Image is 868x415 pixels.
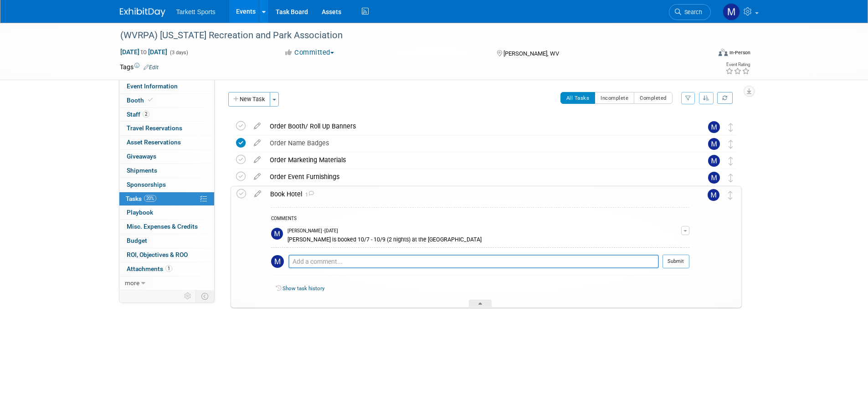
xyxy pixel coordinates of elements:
a: edit [249,156,265,164]
a: Giveaways [119,150,214,164]
i: Move task [729,140,733,149]
td: Tags [120,62,159,72]
span: to [139,48,148,56]
a: Travel Reservations [119,122,214,135]
span: Staff [127,111,149,118]
a: Misc. Expenses & Credits [119,220,214,234]
a: Playbook [119,206,214,220]
a: Tasks20% [119,192,214,206]
img: Format-Inperson.png [719,49,728,56]
div: Order Booth/ Roll Up Banners [265,118,690,134]
button: Completed [634,92,673,104]
a: Booth [119,94,214,108]
span: [PERSON_NAME] - [DATE] [288,228,338,234]
a: Search [669,4,711,20]
div: Event Rating [725,62,750,67]
button: Submit [663,255,689,268]
div: Order Event Furnishings [265,169,690,184]
span: 1 [302,192,314,198]
span: Budget [127,237,147,244]
span: Travel Reservations [127,124,182,132]
img: Mathieu Martel [271,228,283,240]
i: Move task [728,191,733,200]
div: [PERSON_NAME] is booked 10/7 - 10/9 (2 nights) at the [GEOGRAPHIC_DATA] [288,235,681,243]
span: 1 [165,265,172,272]
i: Move task [729,157,733,165]
div: (WVRPA) [US_STATE] Recreation and Park Association [117,27,697,44]
img: Mathieu Martel [708,121,720,133]
span: Tasks [126,195,156,202]
div: Order Name Badges [265,135,690,151]
a: ROI, Objectives & ROO [119,248,214,262]
td: Personalize Event Tab Strip [180,290,196,302]
img: Mathieu Martel [723,3,740,20]
span: 2 [143,111,149,118]
span: Event Information [127,82,178,90]
div: In-Person [729,49,750,56]
span: Booth [127,97,154,104]
i: Move task [729,174,733,182]
i: Booth reservation complete [148,97,153,102]
span: Search [681,9,702,15]
span: [PERSON_NAME], WV [503,50,559,57]
img: Mathieu Martel [708,189,719,201]
button: Incomplete [595,92,634,104]
a: Sponsorships [119,178,214,192]
td: Toggle Event Tabs [195,290,214,302]
a: Refresh [717,92,733,104]
a: edit [250,190,266,198]
span: Giveaways [127,153,156,160]
span: Playbook [127,209,153,216]
span: Attachments [127,265,172,272]
img: ExhibitDay [120,8,165,17]
span: Shipments [127,167,157,174]
img: Mathieu Martel [708,155,720,167]
i: Move task [729,123,733,132]
a: Asset Reservations [119,136,214,149]
span: ROI, Objectives & ROO [127,251,188,258]
button: Committed [281,48,338,57]
a: Event Information [119,80,214,93]
span: (3 days) [169,50,188,56]
img: Mathieu Martel [271,255,284,268]
span: [DATE] [DATE] [120,48,168,56]
a: edit [249,122,265,130]
div: Order Marketing Materials [265,152,690,168]
span: more [125,279,139,287]
a: Show task history [282,285,324,292]
a: Edit [144,64,159,71]
button: All Tasks [560,92,596,104]
span: 20% [144,195,156,202]
a: Shipments [119,164,214,178]
a: more [119,277,214,290]
img: Mathieu Martel [708,172,720,184]
div: Book Hotel [266,186,689,202]
span: Sponsorships [127,181,166,188]
span: Tarkett Sports [176,8,216,15]
div: COMMENTS [271,215,689,224]
span: Asset Reservations [127,138,181,146]
button: New Task [228,92,270,107]
a: Staff2 [119,108,214,122]
a: Attachments1 [119,262,214,276]
a: edit [249,139,265,147]
a: edit [249,173,265,181]
a: Budget [119,234,214,248]
div: Event Format [657,47,751,61]
span: Misc. Expenses & Credits [127,223,198,230]
img: Mathieu Martel [708,138,720,150]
